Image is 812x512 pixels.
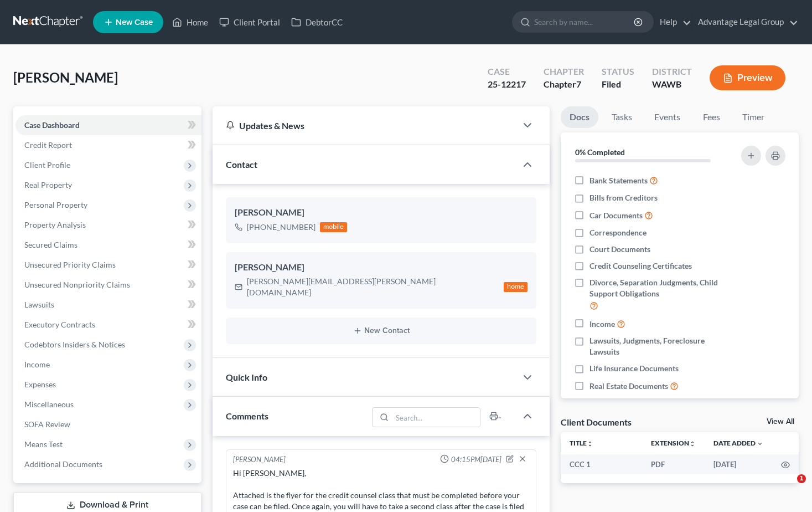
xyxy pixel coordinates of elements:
a: Date Added expand_more [713,439,763,447]
a: Unsecured Priority Claims [15,255,201,275]
div: Client Documents [561,416,632,428]
input: Search... [392,408,480,427]
div: 25-12217 [488,78,526,91]
div: WAWB [652,78,692,91]
div: Chapter [544,78,584,91]
a: Help [654,12,691,32]
a: Lawsuits [15,295,201,315]
a: Extensionunfold_more [651,439,696,447]
span: SOFA Review [24,419,70,429]
span: Life Insurance Documents [589,363,679,374]
span: Personal Property [24,200,87,209]
span: 1 [797,474,806,483]
a: Unsecured Nonpriority Claims [15,275,201,295]
span: Credit Report [24,140,72,150]
a: Fees [694,106,729,128]
span: Codebtors Insiders & Notices [24,340,125,349]
span: Executory Contracts [24,320,95,329]
span: Property Analysis [24,220,86,229]
a: Property Analysis [15,215,201,235]
span: Retirement, 401K, IRA, Pension, Annuities [589,398,730,420]
span: Car Documents [589,210,643,221]
a: Titleunfold_more [570,439,593,447]
span: [PERSON_NAME] [13,69,118,85]
span: Divorce, Separation Judgments, Child Support Obligations [589,277,730,299]
div: [PERSON_NAME][EMAIL_ADDRESS][PERSON_NAME][DOMAIN_NAME] [247,276,499,298]
i: expand_more [757,441,763,447]
span: Case Dashboard [24,120,80,130]
div: [PERSON_NAME] [235,206,528,219]
iframe: Intercom live chat [774,474,801,501]
a: SOFA Review [15,414,201,434]
span: Income [589,319,615,330]
span: Correspondence [589,227,647,238]
div: Chapter [544,65,584,78]
i: unfold_more [587,441,593,447]
td: PDF [642,454,705,474]
a: Client Portal [214,12,286,32]
span: Unsecured Nonpriority Claims [24,280,130,289]
span: Bank Statements [589,175,648,186]
a: Advantage Legal Group [692,12,798,32]
span: Client Profile [24,160,70,170]
span: Real Property [24,180,72,190]
span: Secured Claims [24,240,77,249]
div: Filed [602,78,634,91]
a: View All [767,418,794,426]
span: 7 [576,79,581,89]
button: New Contact [235,326,528,335]
span: Contact [226,159,257,170]
button: Preview [710,65,785,90]
div: [PHONE_NUMBER] [247,222,316,233]
span: New Case [116,18,153,27]
div: [PERSON_NAME] [235,261,528,274]
span: Quick Info [226,372,267,382]
a: Credit Report [15,135,201,155]
td: CCC 1 [561,454,642,474]
a: Home [167,12,214,32]
input: Search by name... [534,12,635,32]
a: Timer [733,106,773,128]
span: Miscellaneous [24,400,74,409]
a: Docs [561,106,598,128]
a: Executory Contracts [15,315,201,335]
div: District [652,65,692,78]
strong: 0% Completed [575,147,625,157]
div: Case [488,65,526,78]
div: home [504,282,528,292]
span: Lawsuits, Judgments, Foreclosure Lawsuits [589,335,730,357]
div: Updates & News [226,120,504,131]
a: Events [645,106,689,128]
span: Bills from Creditors [589,192,658,203]
a: Secured Claims [15,235,201,255]
a: Tasks [603,106,641,128]
span: 04:15PM[DATE] [451,454,501,465]
span: Expenses [24,380,56,389]
a: DebtorCC [286,12,348,32]
td: [DATE] [705,454,772,474]
span: Income [24,360,50,369]
i: unfold_more [689,441,696,447]
span: Unsecured Priority Claims [24,260,116,269]
div: mobile [320,222,348,232]
span: Additional Documents [24,459,102,469]
div: Status [602,65,634,78]
span: Lawsuits [24,300,54,309]
span: Real Estate Documents [589,381,668,392]
div: [PERSON_NAME] [233,454,286,465]
a: Case Dashboard [15,115,201,135]
span: Court Documents [589,244,650,255]
span: Means Test [24,439,63,449]
span: Comments [226,411,268,421]
span: Credit Counseling Certificates [589,260,692,272]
